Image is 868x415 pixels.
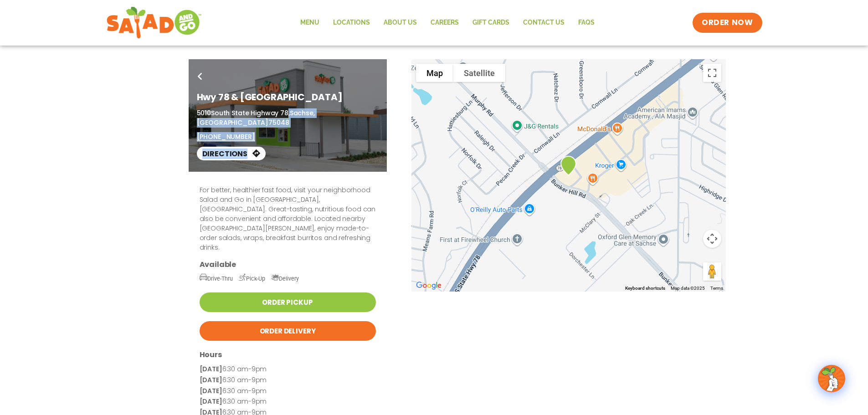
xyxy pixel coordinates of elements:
span: Drive-Thru [200,275,233,282]
a: Contact Us [516,12,571,33]
p: 6:30 am-9pm [200,364,376,375]
span: Delivery [271,275,299,282]
a: Locations [326,12,377,33]
a: ORDER NOW [693,13,762,33]
p: For better, healthier fast food, visit your neighborhood Salad and Go in [GEOGRAPHIC_DATA], [GEOG... [200,185,376,252]
span: Map data ©2025 [671,286,705,291]
h1: Hwy 78 & [GEOGRAPHIC_DATA] [197,90,379,104]
p: 6:30 am-9pm [200,386,376,397]
span: 75048 [268,118,289,127]
a: FAQs [571,12,601,33]
a: Directions [197,147,266,160]
span: Sachse, [290,108,315,118]
a: [PHONE_NUMBER] [197,132,255,142]
a: About Us [377,12,424,33]
span: ORDER NOW [702,17,753,28]
a: Menu [293,12,326,33]
button: Drag Pegman onto the map to open Street View [703,262,721,281]
h3: Hours [200,350,376,359]
p: 6:30 am-9pm [200,375,376,386]
nav: Menu [293,12,601,33]
span: [GEOGRAPHIC_DATA] [197,118,269,127]
h3: Available [200,260,376,269]
p: 6:30 am-9pm [200,396,376,407]
span: Pick-Up [239,275,265,282]
a: Terms (opens in new tab) [710,286,723,291]
img: new-SAG-logo-768×292 [106,5,202,41]
strong: [DATE] [200,397,222,406]
a: Careers [424,12,466,33]
span: South State Highway 78, [211,108,290,118]
span: 5010 [197,108,211,118]
a: Order Delivery [200,321,376,341]
button: Map camera controls [703,230,721,248]
strong: [DATE] [200,386,222,395]
strong: [DATE] [200,364,222,374]
a: GIFT CARDS [466,12,516,33]
img: wpChatIcon [819,366,844,391]
strong: [DATE] [200,375,222,384]
a: Order Pickup [200,292,376,312]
